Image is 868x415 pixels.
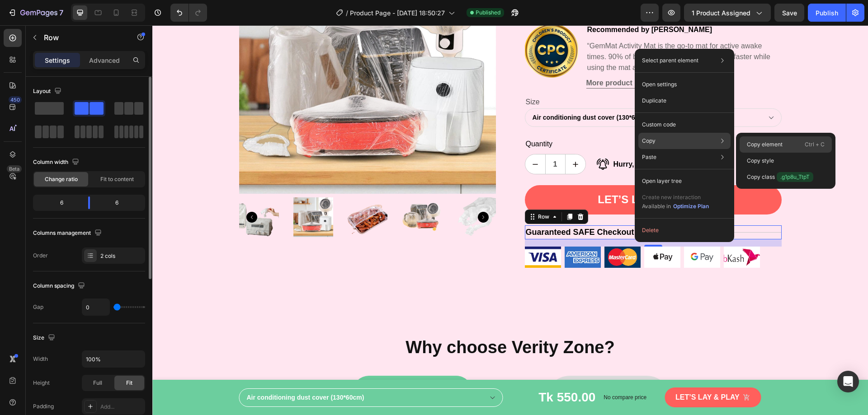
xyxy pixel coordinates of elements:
[393,129,413,149] input: quantity
[100,175,134,183] span: Fit to content
[673,202,709,210] div: Optimize Plan
[816,8,838,18] div: Publish
[692,8,750,18] span: 1 product assigned
[747,157,774,165] p: Copy style
[33,402,54,410] div: Padding
[571,221,608,242] img: Alt Image
[346,8,348,18] span: /
[384,187,399,196] div: Row
[747,172,813,182] p: Copy class
[325,187,336,197] button: Carousel Next Arrow
[642,80,677,89] p: Open settings
[350,8,445,18] span: Product Page - [DATE] 18:50:27
[434,52,501,63] a: More product detail
[642,56,698,65] p: Select parent element
[642,177,682,185] p: Open layer tree
[413,129,433,149] button: increment
[45,56,70,65] p: Settings
[33,355,48,363] div: Width
[59,7,63,18] p: 7
[373,112,629,125] div: Quantity
[782,9,797,17] span: Save
[33,156,81,168] div: Column width
[642,121,676,129] p: Custom code
[476,9,500,17] span: Published
[100,252,143,260] div: 2 cols
[82,299,109,315] input: Auto
[100,403,143,411] div: Add...
[452,221,488,242] img: Alt Image
[642,97,666,105] p: Duplicate
[642,153,656,161] p: Paste
[82,351,145,367] input: Auto
[7,165,22,173] div: Beta
[451,369,494,375] p: No compare price
[14,311,701,334] h2: Why choose Verity Zone?
[33,280,87,292] div: Column spacing
[89,56,120,65] p: Advanced
[412,221,448,242] img: Alt Image
[638,222,731,238] button: Delete
[747,140,783,149] p: Copy element
[445,168,542,181] div: Let’s lay & play
[673,202,709,211] button: Optimize Plan
[777,172,813,182] span: .g1p8u_TtpT
[774,4,804,22] button: Save
[93,379,102,387] span: Full
[33,85,63,98] div: Layout
[684,4,771,22] button: 1 product assigned
[373,70,388,83] legend: Size
[523,368,587,376] div: Let’s lay & play
[532,221,568,242] img: Alt Image
[97,196,143,209] div: 6
[152,25,868,415] iframe: Design area
[33,379,50,387] div: Height
[808,4,846,22] button: Publish
[44,32,121,43] p: Row
[642,193,709,202] p: Create new interaction
[444,133,457,145] img: Alt Image
[642,137,656,145] p: Copy
[94,187,105,197] button: Carousel Back Arrow
[492,221,528,242] img: Alt Image
[837,371,859,392] div: Open Intercom Messenger
[33,303,43,311] div: Gap
[373,129,393,149] button: decrement
[9,96,22,103] div: 450
[642,203,671,210] span: Available in
[170,4,207,22] div: Undo/Redo
[461,134,540,145] p: Hurry, Only A Few Left!
[33,252,48,260] div: Order
[373,221,409,242] img: Alt Image
[373,201,500,213] p: Guaranteed SAFE Checkout
[33,332,57,344] div: Size
[126,379,132,387] span: Fit
[33,227,104,239] div: Columns management
[373,160,629,189] button: Let’s lay & play
[435,15,628,48] p: “GemMat Activity Mat is the go-to mat for active awake times. 90% of babies will develop motor sk...
[35,196,81,209] div: 6
[4,4,67,22] button: 7
[45,175,78,183] span: Change ratio
[805,140,825,149] p: Ctrl + C
[512,362,609,382] button: Let’s lay & play
[385,362,444,382] div: Tk 550.00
